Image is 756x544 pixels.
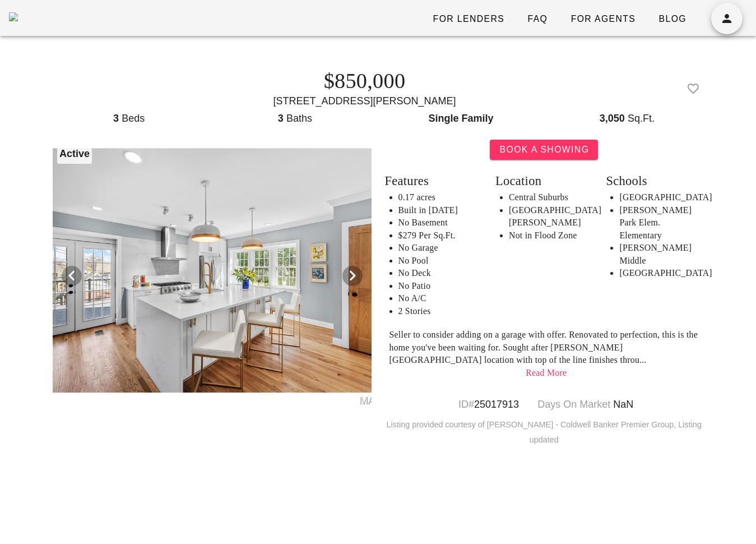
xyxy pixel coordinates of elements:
[613,399,633,410] span: NaN
[429,113,494,124] strong: Single Family
[600,113,625,124] strong: 3,050
[398,267,482,280] li: No Deck
[9,12,18,21] img: desktop-logo.png
[387,420,702,444] small: Listing provided courtesy of [PERSON_NAME] - Coldwell Banker Premier Group, Listing updated
[286,113,312,124] span: Baths
[113,113,119,124] strong: 3
[700,490,756,544] iframe: Chat Widget
[518,9,556,29] a: FAQ
[509,204,592,229] li: [GEOGRAPHIC_DATA][PERSON_NAME]
[619,242,703,267] li: [PERSON_NAME] Middle
[526,368,567,377] a: Read More
[398,204,482,217] li: Built in [DATE]
[432,14,504,24] span: For Lenders
[490,140,598,160] button: Book A Showing
[619,267,703,280] li: [GEOGRAPHIC_DATA]
[62,266,82,286] button: Previous visual
[398,280,482,293] li: No Patio
[458,399,474,410] span: ID#
[509,191,592,204] li: Central Suburbs
[423,9,513,29] a: For Lenders
[398,255,482,268] li: No Pool
[658,14,687,24] span: Blog
[278,113,284,124] strong: 3
[628,113,655,124] span: Sq.Ft.
[606,171,703,191] div: Schools
[59,148,90,159] strong: Active
[447,397,530,412] div: 25017913
[527,14,548,24] span: FAQ
[509,229,592,242] li: Not in Flood Zone
[398,305,482,318] li: 2 Stories
[398,292,482,305] li: No A/C
[324,69,406,93] strong: $850,000
[570,14,636,24] span: For Agents
[53,94,676,109] div: [STREET_ADDRESS][PERSON_NAME]
[495,171,592,191] div: Location
[537,399,610,410] span: Days On Market
[342,266,363,286] button: Next visual
[389,329,704,367] div: Seller to consider adding on a garage with offer. Renovated to perfection, this is the home you'v...
[398,242,482,255] li: No Garage
[499,145,589,155] span: Book A Showing
[561,9,644,29] a: For Agents
[385,171,482,191] div: Features
[398,216,482,229] li: No Basement
[398,191,482,204] li: 0.17 acres
[639,355,647,365] span: ...
[649,9,695,29] a: Blog
[619,204,703,242] li: [PERSON_NAME] Park Elem. Elementary
[122,113,145,124] span: Beds
[619,191,703,204] li: [GEOGRAPHIC_DATA]
[398,229,482,242] li: $279 Per Sq.Ft.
